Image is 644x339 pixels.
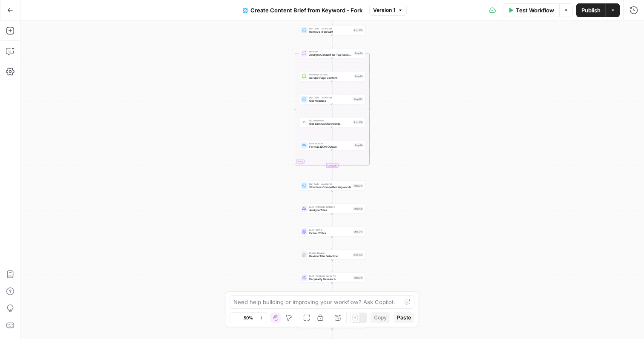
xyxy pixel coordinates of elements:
[299,227,365,237] div: LLM · GPT-5Extract TitlesStep 214
[354,144,363,147] div: Step 96
[309,96,351,99] span: Run Code · JavaScript
[309,30,351,34] span: Remove irrelevant
[576,3,606,17] button: Publish
[309,50,352,53] span: Iteration
[299,250,365,260] div: Human ReviewReview Title SelectionStep 202
[353,121,363,124] div: Step 206
[309,27,351,30] span: Run Code · JavaScript
[353,98,363,101] div: Step 192
[332,35,333,48] g: Edge from step_209 to step_89
[309,205,351,209] span: LLM · [PERSON_NAME] 4
[332,81,333,94] g: Edge from step_90 to step_192
[299,94,365,104] div: Run Code · JavaScriptGet HeadersStep 192
[309,142,352,145] span: Format JSON
[244,314,253,321] span: 50%
[299,71,365,81] div: Web Page ScrapeScrape Page ContentStep 90
[332,12,333,25] g: Edge from step_207-iteration-end to step_209
[354,75,363,78] div: Step 90
[309,251,351,255] span: Human Review
[374,314,387,322] span: Copy
[332,104,333,117] g: Edge from step_192 to step_206
[353,207,363,211] div: Step 198
[309,274,351,278] span: LLM · Perplexity Sonar Pro
[332,191,333,203] g: Edge from step_212 to step_198
[503,3,559,17] button: Test Workflow
[309,182,351,186] span: Run Code · JavaScript
[309,254,351,259] span: Review Title Selection
[326,163,339,168] div: Complete
[581,6,601,14] span: Publish
[332,58,333,71] g: Edge from step_89 to step_90
[250,6,362,14] span: Create Content Brief from Keyword - Fork
[309,231,351,236] span: Extract Titles
[309,122,351,126] span: Get Semrush Keywords
[309,99,351,103] span: Get Headers
[397,314,411,322] span: Paste
[332,283,333,295] g: Edge from step_218 to step_197
[299,181,365,191] div: Run Code · JavaScriptStructure Competitor KeywordsStep 212
[332,214,333,226] g: Edge from step_198 to step_214
[332,168,333,180] g: Edge from step_89-iteration-end to step_212
[353,230,364,234] div: Step 214
[309,76,352,80] span: Scrape Page Content
[353,276,363,280] div: Step 218
[309,208,351,213] span: Analyze Titles
[309,277,351,282] span: Perplexity Research
[299,204,365,214] div: LLM · [PERSON_NAME] 4Analyze TitlesStep 198
[369,5,407,16] button: Version 1
[309,185,351,190] span: Structure Competitor Keywords
[299,273,365,283] div: LLM · Perplexity Sonar ProPerplexity ResearchStep 218
[354,52,363,55] div: Step 89
[299,48,365,58] div: LoopIterationAnalyze Content for Top Ranking PagesStep 89
[299,117,365,127] div: SEO ResearchGet Semrush KeywordsStep 206
[332,260,333,272] g: Edge from step_202 to step_218
[332,127,333,140] g: Edge from step_206 to step_96
[309,119,351,122] span: SEO Research
[371,312,390,323] button: Copy
[309,53,352,57] span: Analyze Content for Top Ranking Pages
[332,237,333,249] g: Edge from step_214 to step_202
[309,228,351,232] span: LLM · GPT-5
[299,25,365,35] div: Run Code · JavaScriptRemove irrelevantStep 209
[302,121,306,124] img: ey5lt04xp3nqzrimtu8q5fsyor3u
[516,6,554,14] span: Test Workflow
[353,184,363,188] div: Step 212
[373,6,395,14] span: Version 1
[353,253,363,257] div: Step 202
[299,163,365,168] div: Complete
[309,145,352,149] span: Format JSON Output
[299,140,365,150] div: Format JSONFormat JSON OutputStep 96
[394,312,414,323] button: Paste
[309,73,352,76] span: Web Page Scrape
[238,3,368,17] button: Create Content Brief from Keyword - Fork
[353,29,363,32] div: Step 209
